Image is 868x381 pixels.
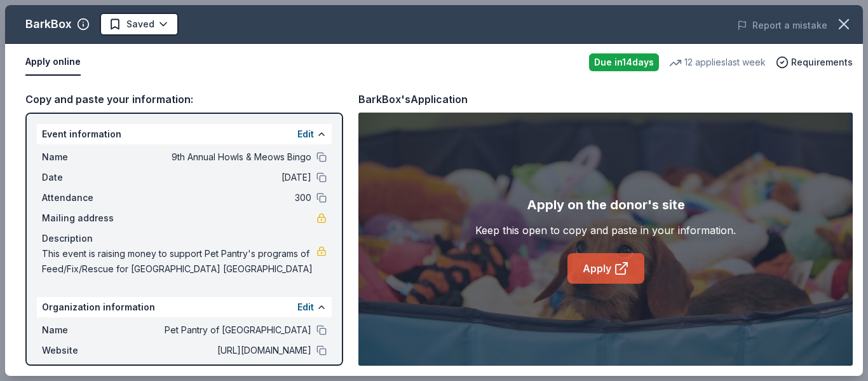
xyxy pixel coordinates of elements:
[42,170,127,185] span: Date
[127,170,311,185] span: [DATE]
[127,343,311,358] span: [URL][DOMAIN_NAME]
[25,91,343,107] div: Copy and paste your information:
[42,190,127,205] span: Attendance
[25,14,72,34] div: BarkBox
[776,55,853,70] button: Requirements
[42,211,127,226] span: Mailing address
[297,127,314,142] button: Edit
[37,124,332,144] div: Event information
[127,149,311,165] span: 9th Annual Howls & Meows Bingo
[42,246,316,277] span: This event is raising money to support Pet Pantry's programs of Feed/Fix/Rescue for [GEOGRAPHIC_D...
[42,149,127,165] span: Name
[42,231,327,246] div: Description
[37,297,332,317] div: Organization information
[669,55,766,70] div: 12 applies last week
[297,300,314,315] button: Edit
[791,55,853,70] span: Requirements
[42,363,127,378] span: EIN
[737,18,827,33] button: Report a mistake
[358,91,468,107] div: BarkBox's Application
[25,49,81,76] button: Apply online
[127,322,311,338] span: Pet Pantry of [GEOGRAPHIC_DATA]
[475,223,736,238] div: Keep this open to copy and paste in your information.
[527,195,685,215] div: Apply on the donor's site
[100,13,179,36] button: Saved
[42,343,127,358] span: Website
[126,17,154,32] span: Saved
[127,190,311,205] span: 300
[567,253,644,284] a: Apply
[42,322,127,338] span: Name
[589,53,659,71] div: Due in 14 days
[127,363,311,378] span: [US_EMPLOYER_IDENTIFICATION_NUMBER]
